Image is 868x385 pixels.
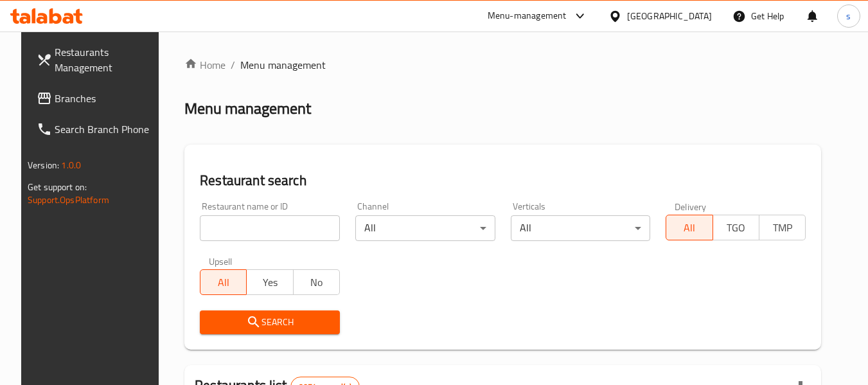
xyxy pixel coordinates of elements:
[200,171,806,190] h2: Restaurant search
[184,57,226,73] a: Home
[200,310,340,334] button: Search
[355,215,495,241] div: All
[252,273,288,292] span: Yes
[184,98,311,119] h2: Menu management
[765,219,801,237] span: TMP
[206,273,242,292] span: All
[759,215,806,240] button: TMP
[26,114,166,145] a: Search Branch Phone
[55,121,156,137] span: Search Branch Phone
[55,91,156,106] span: Branches
[26,37,166,83] a: Restaurants Management
[713,215,759,240] button: TGO
[299,273,335,292] span: No
[28,192,109,208] a: Support.OpsPlatform
[200,215,340,241] input: Search for restaurant name or ID..
[675,202,707,211] label: Delivery
[627,9,712,23] div: [GEOGRAPHIC_DATA]
[231,57,235,73] li: /
[184,57,821,73] nav: breadcrumb
[210,314,330,330] span: Search
[209,256,233,265] label: Upsell
[511,215,651,241] div: All
[200,269,247,295] button: All
[28,157,59,174] span: Version:
[28,179,87,195] span: Get support on:
[240,57,326,73] span: Menu management
[26,83,166,114] a: Branches
[246,269,293,295] button: Yes
[488,8,567,24] div: Menu-management
[846,9,851,23] span: s
[666,215,713,240] button: All
[718,219,754,237] span: TGO
[671,219,707,237] span: All
[61,157,81,174] span: 1.0.0
[293,269,340,295] button: No
[55,44,156,75] span: Restaurants Management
